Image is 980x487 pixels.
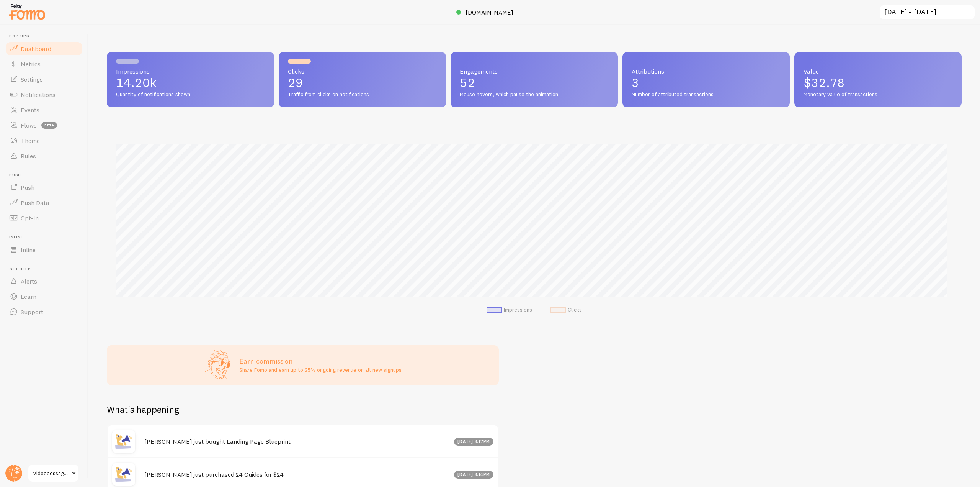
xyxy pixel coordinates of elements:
[632,68,781,74] span: Attributions
[288,91,437,98] span: Traffic from clicks on notifications
[9,267,83,272] span: Get Help
[5,180,83,195] a: Push
[144,471,449,479] h4: [PERSON_NAME] just purchased 24 Guides for $24
[21,106,39,114] span: Events
[21,277,37,285] span: Alerts
[239,366,402,374] p: Share Fomo and earn up to 25% ongoing revenue on all new signups
[21,184,34,191] span: Push
[21,121,37,129] span: Flows
[288,68,437,74] span: Clicks
[33,469,69,478] span: Videobossagent
[21,214,39,222] span: Opt-In
[5,242,83,257] a: Inline
[5,210,83,226] a: Opt-In
[116,68,265,74] span: Impressions
[5,87,83,102] a: Notifications
[21,246,36,254] span: Inline
[550,307,582,313] li: Clicks
[21,137,40,144] span: Theme
[454,438,494,446] div: [DATE] 3:17pm
[5,133,83,148] a: Theme
[21,293,36,300] span: Learn
[5,56,83,72] a: Metrics
[487,307,532,313] li: Impressions
[804,91,952,98] span: Monetary value of transactions
[804,75,844,90] span: $32.78
[144,438,449,446] h4: [PERSON_NAME] just bought Landing Page Blueprint
[460,91,609,98] span: Mouse hovers, which pause the animation
[21,60,41,68] span: Metrics
[9,173,83,178] span: Push
[9,235,83,240] span: Inline
[239,357,402,366] h3: Earn commission
[5,72,83,87] a: Settings
[632,77,781,89] p: 3
[21,75,43,83] span: Settings
[5,41,83,56] a: Dashboard
[5,195,83,210] a: Push Data
[5,118,83,133] a: Flows beta
[5,102,83,118] a: Events
[5,289,83,304] a: Learn
[5,274,83,289] a: Alerts
[460,68,609,74] span: Engagements
[288,77,437,89] p: 29
[804,68,952,74] span: Value
[116,77,265,89] p: 14.20k
[21,91,56,98] span: Notifications
[28,464,79,482] a: Videobossagent
[116,91,265,98] span: Quantity of notifications shown
[21,152,36,160] span: Rules
[460,77,609,89] p: 52
[107,403,179,415] h2: What's happening
[21,308,43,316] span: Support
[454,471,494,479] div: [DATE] 3:14pm
[5,148,83,164] a: Rules
[9,34,83,39] span: Pop-ups
[21,45,51,52] span: Dashboard
[21,199,49,207] span: Push Data
[8,2,46,21] img: fomo-relay-logo-orange.svg
[41,122,57,129] span: beta
[632,91,781,98] span: Number of attributed transactions
[5,304,83,320] a: Support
